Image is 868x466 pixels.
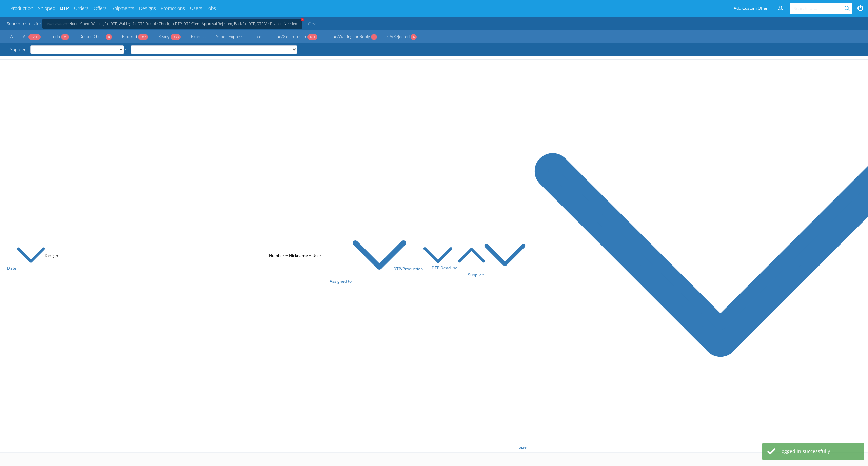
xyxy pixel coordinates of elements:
[119,33,152,41] a: Blocked182
[432,265,486,271] a: DTP Deadline
[60,5,69,12] a: DTP
[47,33,73,41] a: Todo35
[155,33,184,41] a: Ready938
[106,34,112,40] span: 4
[7,45,30,54] span: Supplier:
[38,5,55,12] a: Shipped
[324,33,380,41] a: Issue/Waiting for Reply1
[61,34,69,40] span: 35
[779,448,859,455] div: Logged in successfully
[7,21,41,27] span: Search results for
[300,17,304,21] span: +
[268,33,321,41] a: Issue/Get In Touch181
[393,266,453,272] a: DTP/Production
[307,34,317,40] span: 181
[161,5,185,12] a: Promotions
[207,5,216,12] a: Jobs
[20,33,44,41] a: All1201
[41,60,265,452] th: Design
[371,34,377,40] span: 1
[10,5,33,12] a: Production
[112,5,134,12] a: Shipments
[98,45,131,54] span: DTP Assignee:
[7,33,18,41] a: All
[306,19,320,29] a: Clear
[265,60,325,452] th: Number + Nickname + User
[213,33,247,41] a: Super-Express
[190,5,202,12] a: Users
[250,33,265,41] a: Late
[74,5,89,12] a: Orders
[330,278,407,284] a: Assigned to
[47,22,69,26] span: Production state:
[138,34,148,40] span: 182
[188,33,209,41] a: Express
[139,5,156,12] a: Designs
[7,265,46,271] a: Date
[384,33,420,41] a: CA/Rejected4
[76,33,115,41] a: Double Check4
[411,34,417,40] span: 4
[47,22,297,25] a: +Production state:Not defined, Waiting for DTP, Waiting for DTP Double Check, In DTP, DTP Client ...
[468,272,526,278] a: Supplier
[28,34,41,40] span: 1201
[94,5,107,12] a: Offers
[794,3,846,14] input: Search for...
[198,45,227,54] a: Unassigned
[171,34,181,40] span: 938
[730,3,771,14] a: Add Custom Offer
